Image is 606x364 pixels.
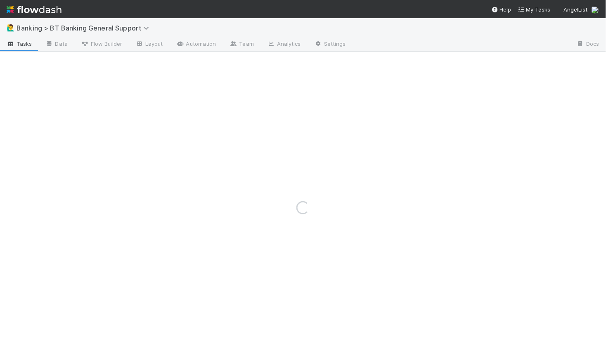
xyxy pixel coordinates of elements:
[129,38,170,51] a: Layout
[74,38,129,51] a: Flow Builder
[81,40,122,48] span: Flow Builder
[591,6,599,14] img: avatar_eacbd5bb-7590-4455-a9e9-12dcb5674423.png
[308,38,353,51] a: Settings
[518,5,551,14] a: My Tasks
[7,2,62,16] img: logo-inverted-e16ddd16eac7371096b0.svg
[260,38,308,51] a: Analytics
[39,38,74,51] a: Data
[570,38,606,51] a: Docs
[492,5,511,14] div: Help
[223,38,260,51] a: Team
[7,24,15,31] span: 🙋‍♂️
[564,6,588,13] span: AngelList
[170,38,223,51] a: Automation
[518,6,551,13] span: My Tasks
[7,40,32,48] span: Tasks
[17,24,153,32] span: Banking > BT Banking General Support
